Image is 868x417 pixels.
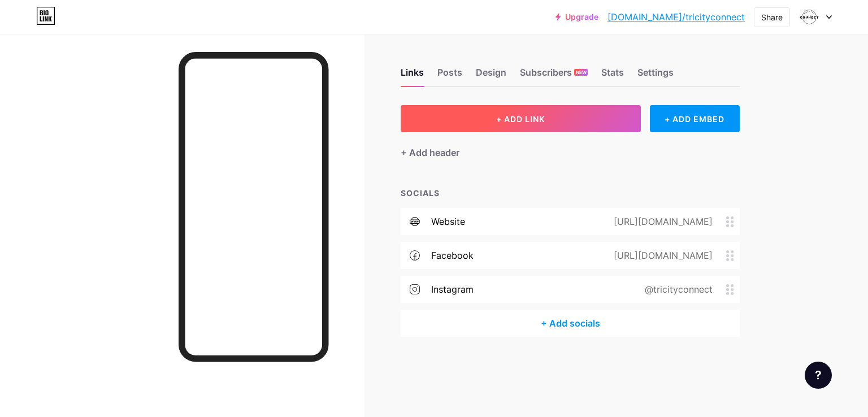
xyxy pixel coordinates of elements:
[520,66,588,86] div: Subscribers
[596,215,726,228] div: [URL][DOMAIN_NAME]
[798,6,820,28] img: Tricity Connect
[637,66,674,86] div: Settings
[761,11,783,23] div: Share
[496,114,545,124] span: + ADD LINK
[576,69,587,76] span: NEW
[555,12,598,21] a: Upgrade
[431,283,474,296] div: instagram
[476,66,506,86] div: Design
[401,310,740,337] div: + Add socials
[401,146,459,159] div: + Add header
[601,66,624,86] div: Stats
[431,215,465,228] div: website
[627,283,726,296] div: @tricityconnect
[650,105,740,132] div: + ADD EMBED
[596,249,726,262] div: [URL][DOMAIN_NAME]
[607,10,745,24] a: [DOMAIN_NAME]/tricityconnect
[401,66,424,86] div: Links
[431,249,474,262] div: facebook
[401,187,740,199] div: SOCIALS
[437,66,462,86] div: Posts
[401,105,641,132] button: + ADD LINK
